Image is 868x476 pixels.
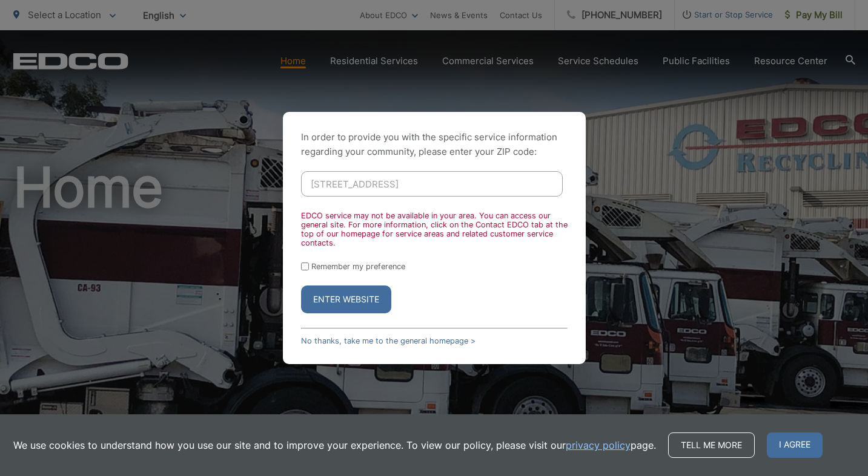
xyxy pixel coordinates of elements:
a: No thanks, take me to the general homepage > [301,336,475,345]
button: Enter Website [301,285,391,313]
a: privacy policy [566,438,631,452]
label: Remember my preference [311,262,405,271]
p: We use cookies to understand how you use our site and to improve your experience. To view our pol... [13,438,656,452]
p: In order to provide you with the specific service information regarding your community, please en... [301,130,568,159]
input: Enter ZIP Code [301,171,563,197]
a: Tell me more [668,432,755,458]
div: EDCO service may not be available in your area. You can access our general site. For more informa... [301,211,568,247]
span: I agree [767,432,823,458]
